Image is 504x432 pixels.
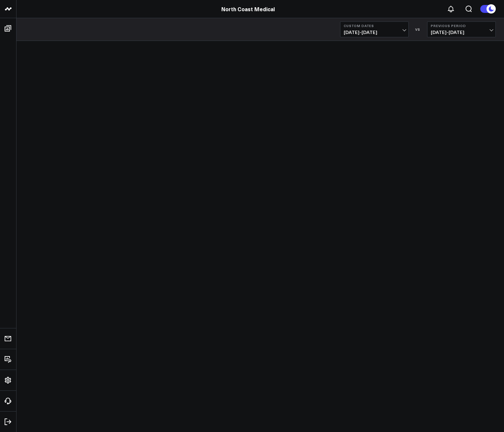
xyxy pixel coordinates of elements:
[412,27,424,31] div: VS
[427,21,496,37] button: Previous Period[DATE]-[DATE]
[344,30,405,35] span: [DATE] - [DATE]
[431,30,492,35] span: [DATE] - [DATE]
[221,5,275,13] a: North Coast Medical
[340,21,409,37] button: Custom Dates[DATE]-[DATE]
[431,24,492,28] b: Previous Period
[344,24,405,28] b: Custom Dates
